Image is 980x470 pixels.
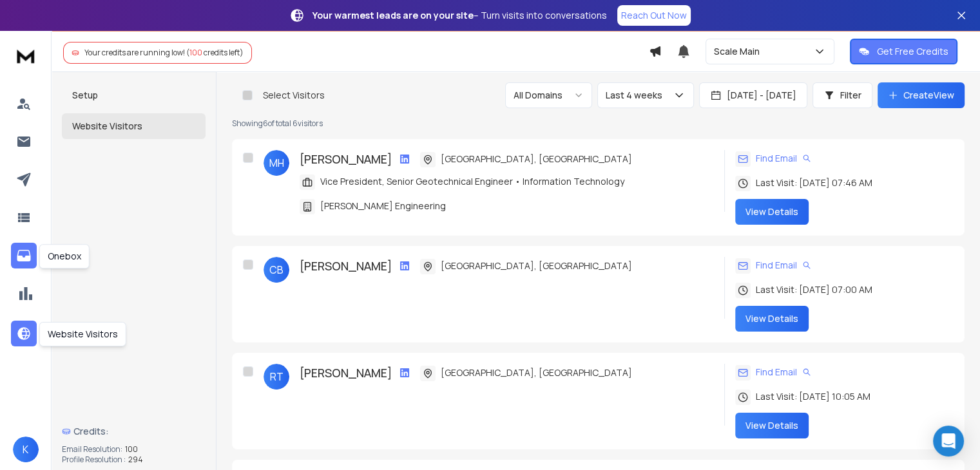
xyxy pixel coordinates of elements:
[735,257,811,274] div: Find Email
[84,47,185,58] span: Your credits are running low!
[62,455,126,465] p: Profile Resolution :
[312,9,474,21] strong: Your warmest leads are on your site
[39,244,90,268] div: Onebox
[735,150,811,167] div: Find Email
[62,444,122,455] p: Email Resolution:
[13,437,39,462] button: K
[756,176,872,189] span: Last Visit: [DATE] 07:46 AM
[812,82,872,108] button: Filter
[128,455,143,465] span: 294
[300,257,392,275] h3: [PERSON_NAME]
[756,283,872,296] span: Last Visit: [DATE] 07:00 AM
[756,390,870,403] span: Last Visit: [DATE] 10:05 AM
[933,426,964,456] div: Open Intercom Messenger
[621,9,687,22] p: Reach Out Now
[39,322,126,346] div: Website Visitors
[597,82,694,108] button: Last 4 weeks
[264,257,289,283] span: CB
[606,89,668,102] p: Last 4 weeks
[300,150,392,168] h3: [PERSON_NAME]
[735,413,809,438] button: View Details
[186,47,244,58] span: ( credits left)
[441,366,632,379] span: [GEOGRAPHIC_DATA], [GEOGRAPHIC_DATA]
[320,175,624,188] span: Vice President, Senior Geotechnical Engineer • Information Technology
[735,306,809,332] button: View Details
[62,82,206,108] button: Setup
[62,418,206,444] a: Credits:
[850,39,957,64] button: Get Free Credits
[264,150,289,176] span: MH
[699,82,807,108] button: [DATE] - [DATE]
[312,9,607,22] p: – Turn visits into conversations
[441,259,632,272] span: [GEOGRAPHIC_DATA], [GEOGRAPHIC_DATA]
[263,89,325,102] p: Select Visitors
[73,425,109,438] span: Credits:
[735,364,811,381] div: Find Email
[617,5,691,26] a: Reach Out Now
[320,200,446,212] span: [PERSON_NAME] Engineering
[62,113,206,139] button: Website Visitors
[300,364,392,382] h3: [PERSON_NAME]
[441,153,632,165] span: [GEOGRAPHIC_DATA], [GEOGRAPHIC_DATA]
[714,45,765,58] p: Scale Main
[189,47,202,58] span: 100
[505,82,592,108] button: All Domains
[13,44,39,68] img: logo
[264,364,289,390] span: RT
[877,45,948,58] p: Get Free Credits
[735,199,809,225] button: View Details
[878,82,965,108] button: CreateView
[125,444,138,455] span: 100
[232,118,965,129] p: Showing 6 of total 6 visitors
